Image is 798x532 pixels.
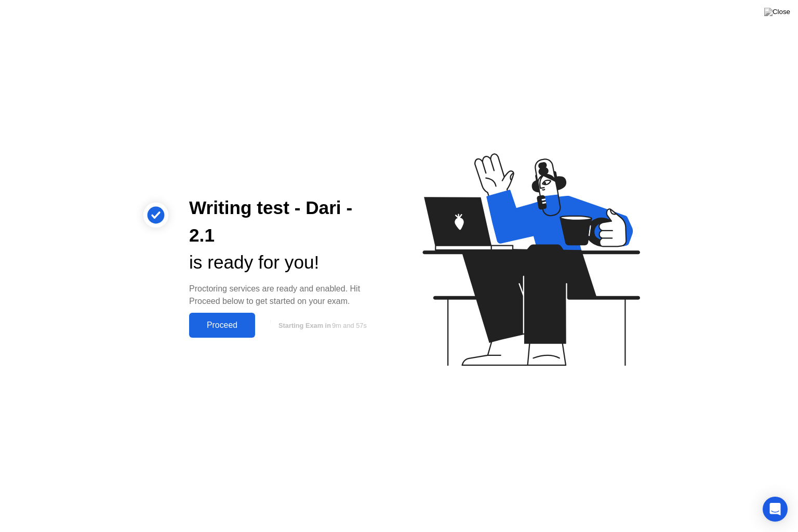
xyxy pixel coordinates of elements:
[189,249,382,276] div: is ready for you!
[192,321,252,330] div: Proceed
[260,315,382,335] button: Starting Exam in9m and 57s
[764,8,790,16] img: Close
[189,313,255,338] button: Proceed
[189,194,382,249] div: Writing test - Dari - 2.1
[332,322,367,329] span: 9m and 57s
[763,497,788,522] div: Open Intercom Messenger
[189,283,382,308] div: Proctoring services are ready and enabled. Hit Proceed below to get started on your exam.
